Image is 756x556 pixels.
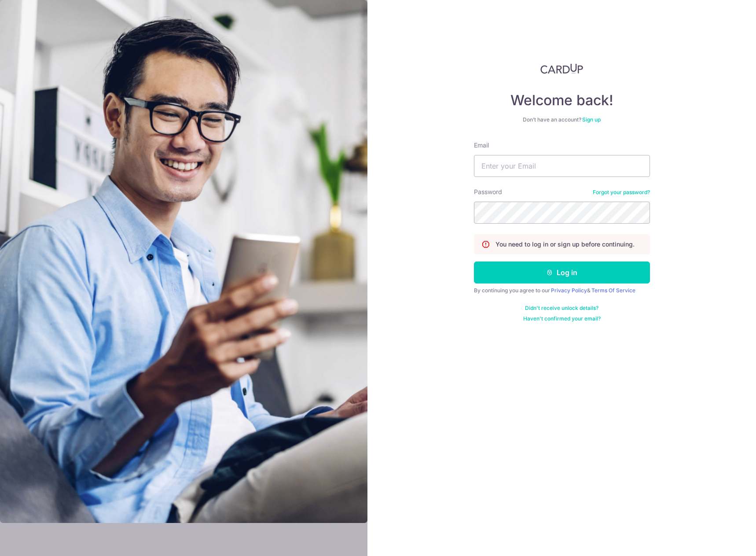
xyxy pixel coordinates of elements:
input: Enter your Email [474,155,650,177]
a: Terms Of Service [591,287,635,294]
label: Email [474,141,489,150]
a: Didn't receive unlock details? [525,305,598,312]
a: Haven't confirmed your email? [523,315,601,322]
a: Forgot your password? [593,189,650,196]
div: Don’t have an account? [474,116,650,123]
img: CardUp Logo [540,63,584,74]
a: Sign up [582,116,601,123]
label: Password [474,188,502,196]
button: Log in [474,261,650,284]
h4: Welcome back! [474,92,650,109]
div: By continuing you agree to our & [474,287,650,294]
a: Privacy Policy [551,287,587,294]
p: You need to log in or sign up before continuing. [495,240,635,249]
